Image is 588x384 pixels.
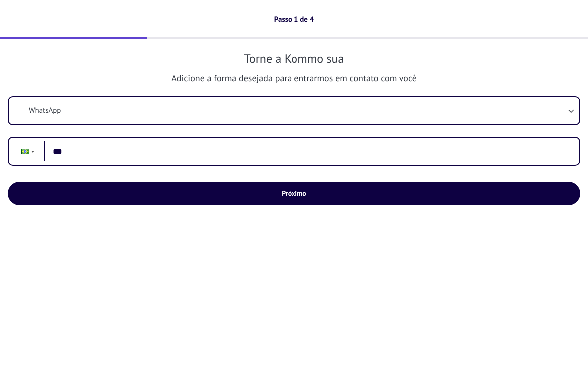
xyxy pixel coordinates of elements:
[282,190,306,197] span: Próximo
[8,72,580,84] span: Adicione a forma desejada para entrarmos em contato com você
[9,97,579,124] button: WhatsApp
[274,15,314,24] div: Passo 1 de 4
[8,182,580,205] button: Próximo
[8,51,580,66] h2: Torne a Kommo sua
[29,106,61,116] span: WhatsApp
